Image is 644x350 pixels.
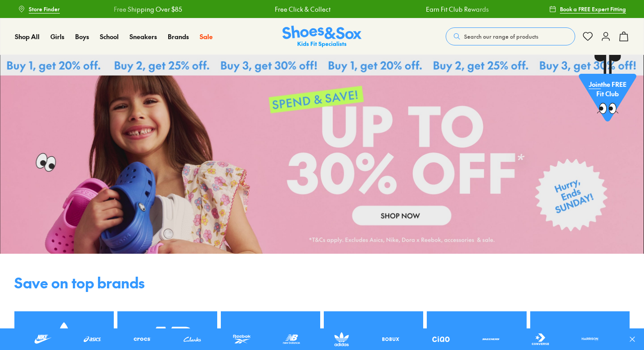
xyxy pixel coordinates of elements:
[130,32,157,41] a: Sneakers
[282,26,362,48] a: Shoes & Sox
[100,32,119,41] span: School
[560,5,626,13] span: Book a FREE Expert Fitting
[425,4,488,14] a: Earn Fit Club Rewards
[274,4,330,14] a: Free Click & Collect
[113,4,182,14] a: Free Shipping Over $85
[50,32,64,41] a: Girls
[168,32,189,41] span: Brands
[579,72,636,106] p: the FREE Fit Club
[50,32,64,41] span: Girls
[29,5,60,13] span: Store Finder
[446,27,575,45] button: Search our range of products
[15,32,40,41] span: Shop All
[200,32,213,41] a: Sale
[75,32,89,41] a: Boys
[589,80,601,89] span: Join
[130,32,157,41] span: Sneakers
[18,1,60,17] a: Store Finder
[15,32,40,41] a: Shop All
[168,32,189,41] a: Brands
[200,32,213,41] span: Sale
[464,32,538,40] span: Search our range of products
[282,26,362,48] img: SNS_Logo_Responsive.svg
[579,54,636,126] a: Jointhe FREE Fit Club
[75,32,89,41] span: Boys
[549,1,626,17] a: Book a FREE Expert Fitting
[100,32,119,41] a: School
